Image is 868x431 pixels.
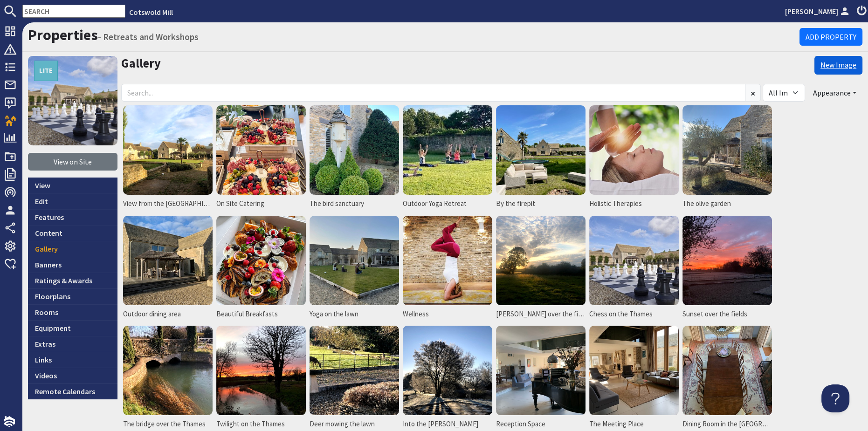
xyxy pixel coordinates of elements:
a: Yoga on the lawn [308,214,401,324]
img: Retreats and Workshops's icon [28,56,117,145]
a: New Image [814,56,862,75]
img: Into the woods [403,326,492,415]
a: View from the [GEOGRAPHIC_DATA] [121,103,214,214]
span: Into the [PERSON_NAME] [403,419,478,430]
img: Chess on the Thames [589,216,679,305]
span: Deer mowing the lawn [310,419,375,430]
button: Appearance [807,84,862,102]
span: Chess on the Thames [589,309,653,320]
a: Properties [28,26,98,44]
img: Beautiful Breakfasts [216,216,306,305]
span: [PERSON_NAME] over the fields [496,309,586,320]
span: Dining Room in the [GEOGRAPHIC_DATA] [682,419,772,430]
a: Content [28,225,117,241]
span: By the firepit [496,198,535,209]
span: The bridge over the Thames [123,419,206,430]
a: Equipment [28,320,117,336]
iframe: Toggle Customer Support [821,384,849,412]
a: Floorplans [28,288,117,304]
a: On Site Catering [214,103,308,214]
a: Wellness [401,214,494,324]
img: Outdoor Yoga Retreat [403,105,492,195]
img: Sunset over the fields [682,216,772,305]
img: The olive garden [682,105,772,195]
span: Outdoor dining area [123,309,181,320]
a: The bird sanctuary [308,103,401,214]
a: Banners [28,257,117,273]
img: Twilight on the Thames [216,326,306,415]
a: The olive garden [681,103,774,214]
a: Videos [28,368,117,383]
a: Gallery [121,55,161,71]
a: Edit [28,193,117,209]
span: The bird sanctuary [310,198,364,209]
a: Outdoor dining area [121,214,214,324]
img: View from the stone bridge [123,105,213,195]
a: Cotswold Mill [129,7,173,17]
a: Links [28,352,117,368]
img: The Meeting Place [589,326,679,415]
img: By the firepit [496,105,586,195]
img: Holistic Therapies [589,105,679,195]
span: Yoga on the lawn [310,309,358,320]
span: View from the [GEOGRAPHIC_DATA] [123,198,213,209]
img: Dining Room in the Main Barn [682,326,772,415]
img: Deer mowing the lawn [310,326,399,415]
a: Sunset over the fields [681,214,774,324]
a: Gallery [28,241,117,257]
span: Twilight on the Thames [216,419,285,430]
a: Extras [28,336,117,352]
a: Features [28,209,117,225]
span: Outdoor Yoga Retreat [403,198,467,209]
a: By the firepit [494,103,587,214]
img: Outdoor dining area [123,216,213,305]
span: Wellness [403,309,429,320]
a: View [28,178,117,193]
a: [PERSON_NAME] [785,6,851,17]
span: Beautiful Breakfasts [216,309,278,320]
img: staytech_i_w-64f4e8e9ee0a9c174fd5317b4b171b261742d2d393467e5bdba4413f4f884c10.svg [4,416,15,427]
small: - Retreats and Workshops [98,31,199,42]
img: The bird sanctuary [310,105,399,195]
img: The bridge over the Thames [123,326,213,415]
span: The olive garden [682,198,731,209]
img: Wellness [403,216,492,305]
a: Rooms [28,304,117,320]
a: Add Property [799,28,862,46]
img: On Site Catering [216,105,306,195]
a: Outdoor Yoga Retreat [401,103,494,214]
a: Ratings & Awards [28,273,117,288]
span: The Meeting Place [589,419,644,430]
img: Dawn over the fields [496,216,586,305]
span: On Site Catering [216,198,264,209]
a: Chess on the Thames [587,214,681,324]
img: Reception Space [496,326,586,415]
a: Remote Calendars [28,383,117,399]
span: Sunset over the fields [682,309,747,320]
span: Reception Space [496,419,545,430]
span: Holistic Therapies [589,198,642,209]
img: Yoga on the lawn [310,216,399,305]
input: Search... [121,84,745,102]
a: View on Site [28,153,117,171]
a: [PERSON_NAME] over the fields [494,214,587,324]
a: Beautiful Breakfasts [214,214,308,324]
input: SEARCH [22,5,125,18]
a: Holistic Therapies [587,103,681,214]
